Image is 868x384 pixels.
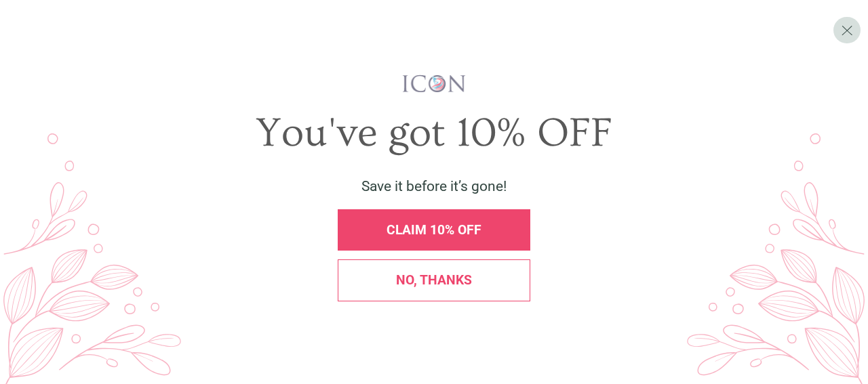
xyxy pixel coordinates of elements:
span: You've got 10% OFF [256,110,612,156]
span: No, thanks [396,272,472,288]
span: Save it before it’s gone! [361,178,507,194]
span: CLAIM 10% OFF [387,222,481,238]
span: X [841,21,853,39]
img: iconwallstickersl_1754656298800.png [401,74,468,93]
